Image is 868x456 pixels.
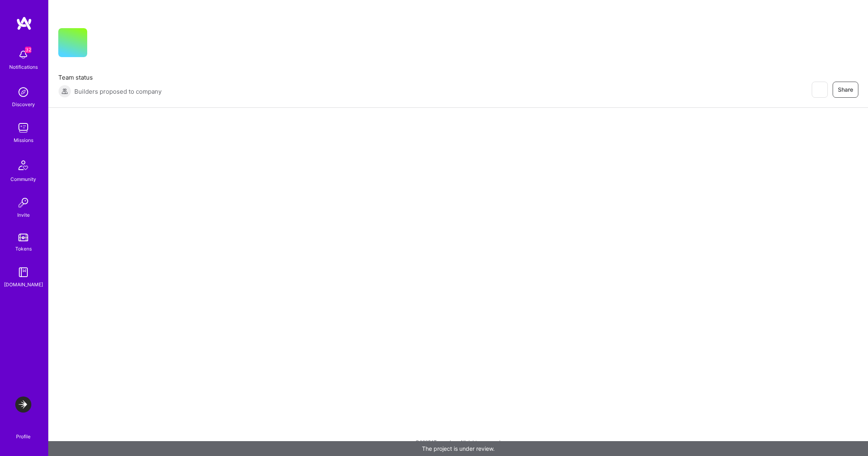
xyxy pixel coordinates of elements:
div: Discovery [12,100,35,109]
img: tokens [18,234,28,241]
img: logo [16,16,32,31]
span: Share [838,86,853,94]
div: Tokens [15,244,32,253]
img: guide book [15,264,31,280]
img: Community [14,156,33,175]
i: icon CompanyGray [97,41,103,47]
div: Community [10,175,36,183]
div: Invite [17,211,30,219]
div: [DOMAIN_NAME] [4,280,43,289]
img: Builders proposed to company [58,85,71,98]
span: Team status [58,73,162,82]
img: teamwork [15,120,31,136]
span: Builders proposed to company [74,87,162,96]
div: Notifications [9,63,38,71]
img: LaunchDarkly: Experimentation Delivery Team [15,396,31,413]
div: Missions [14,136,33,144]
img: Invite [15,195,31,211]
a: LaunchDarkly: Experimentation Delivery Team [13,396,33,413]
img: discovery [15,84,31,100]
a: Profile [13,424,33,440]
div: Profile [16,432,31,440]
img: bell [15,47,31,63]
i: icon EyeClosed [816,86,823,93]
span: 32 [25,47,31,53]
button: Share [833,82,858,98]
div: The project is under review. [48,441,868,456]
